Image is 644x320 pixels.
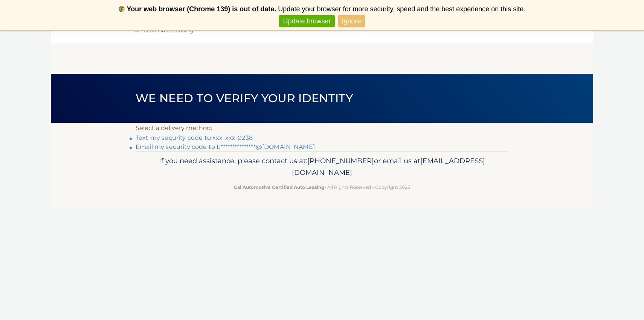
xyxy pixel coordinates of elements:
span: Update your browser for more security, speed and the best experience on this site. [278,5,525,13]
span: [PHONE_NUMBER] [307,156,374,165]
a: Update browser [279,15,334,28]
b: Your web browser (Chrome 139) is out of date. [127,5,276,13]
p: - All Rights Reserved - Copyright 2025 [140,183,504,191]
strong: Cal Automotive Certified Auto Leasing [234,184,324,190]
p: If you need assistance, please contact us at: or email us at [140,155,504,179]
span: We need to verify your identity [136,91,353,105]
a: Text my security code to xxx-xxx-0238 [136,134,253,141]
a: Ignore [338,15,365,28]
p: Select a delivery method: [136,123,508,133]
